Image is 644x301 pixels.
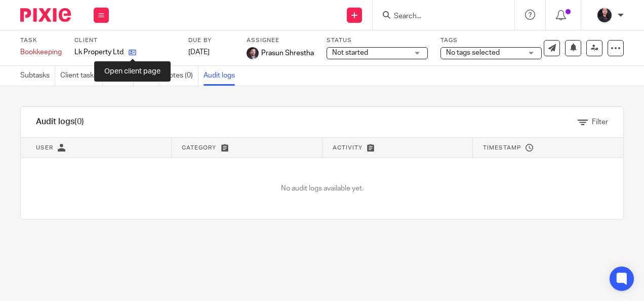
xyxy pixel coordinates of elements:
label: Assignee [247,36,314,45]
a: Emails [108,66,134,86]
label: Tags [440,36,542,45]
a: Subtasks [20,66,55,86]
span: Not started [332,49,368,56]
p: Lk Property Ltd [74,47,124,57]
a: Client tasks [60,66,103,86]
a: Notes (0) [164,66,198,86]
span: Prasun Shrestha [261,48,314,58]
img: Capture.PNG [247,47,259,59]
label: Due by [188,36,234,45]
span: Filter [592,119,608,126]
p: No audit logs available yet. [172,183,472,194]
span: Category [182,145,216,150]
label: Client [74,36,176,45]
a: Files [139,66,159,86]
span: No tags selected [446,49,500,56]
span: Timestamp [483,145,521,150]
span: Activity [333,145,363,150]
div: Bookkeeping [20,47,62,57]
span: [DATE] [188,49,210,56]
span: User [36,145,53,150]
label: Status [327,36,428,45]
input: Search [393,12,484,21]
img: MicrosoftTeams-image.jfif [596,7,613,23]
label: Task [20,36,62,45]
a: Audit logs [204,66,240,86]
img: Pixie [20,8,71,22]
